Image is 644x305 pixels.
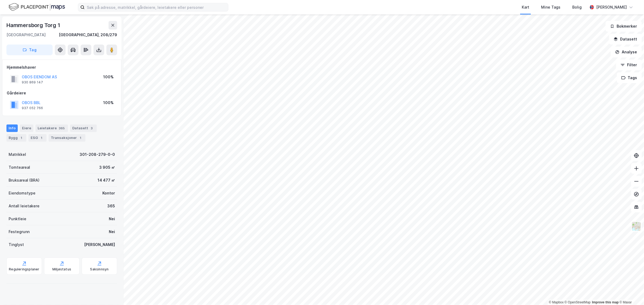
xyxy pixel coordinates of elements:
div: 3 905 ㎡ [99,164,115,171]
img: logo.f888ab2527a4732fd821a326f86c7f29.svg [9,2,65,12]
div: Kontor [102,190,115,196]
div: [GEOGRAPHIC_DATA], 208/279 [59,32,117,38]
div: Datasett [70,124,97,132]
div: Bolig [572,4,582,10]
div: 365 [58,126,66,131]
div: Mine Tags [541,4,560,10]
div: Info [6,124,18,132]
div: Tinglyst [9,241,24,248]
div: 1 [39,135,44,141]
div: Reguleringsplaner [9,267,39,271]
div: Saksinnsyn [90,267,109,271]
button: Tags [617,72,642,83]
div: Matrikkel [9,151,26,158]
div: Kontrollprogram for chat [617,279,644,305]
div: Nei [109,229,115,235]
button: Datasett [609,34,642,45]
div: 3 [89,126,95,131]
div: Antall leietakere [9,203,39,209]
div: Eiere [20,124,33,132]
div: Miljøstatus [52,267,71,271]
button: Analyse [611,47,642,57]
div: ESG [28,134,46,142]
div: Bruksareal (BRA) [9,177,39,183]
div: Gårdeiere [7,90,117,96]
div: Punktleie [9,216,26,222]
div: Bygg [6,134,26,142]
div: Kart [522,4,529,10]
div: 365 [107,203,115,209]
div: 1 [78,135,83,141]
button: Tag [6,45,53,55]
div: 930 869 147 [22,80,43,84]
div: Hjemmelshaver [7,64,117,71]
iframe: Chat Widget [617,279,644,305]
input: Søk på adresse, matrikkel, gårdeiere, leietakere eller personer [85,3,228,11]
button: Bokmerker [606,21,642,32]
div: 100% [103,100,114,106]
div: [PERSON_NAME] [596,4,627,10]
div: 1 [19,135,24,141]
button: Filter [616,60,642,70]
div: [GEOGRAPHIC_DATA] [6,32,46,38]
div: 937 052 766 [22,106,43,110]
div: 100% [103,74,114,80]
div: Eiendomstype [9,190,35,196]
div: 301-208-279-0-0 [80,151,115,158]
div: Transaksjoner [49,134,85,142]
div: [PERSON_NAME] [84,241,115,248]
a: OpenStreetMap [565,300,591,304]
img: Z [631,221,642,231]
div: Hammersborg Torg 1 [6,21,61,30]
div: Tomteareal [9,164,30,171]
div: 14 477 ㎡ [98,177,115,183]
a: Mapbox [549,300,564,304]
a: Improve this map [592,300,619,304]
div: Nei [109,216,115,222]
div: Festegrunn [9,229,30,235]
div: Leietakere [35,124,68,132]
